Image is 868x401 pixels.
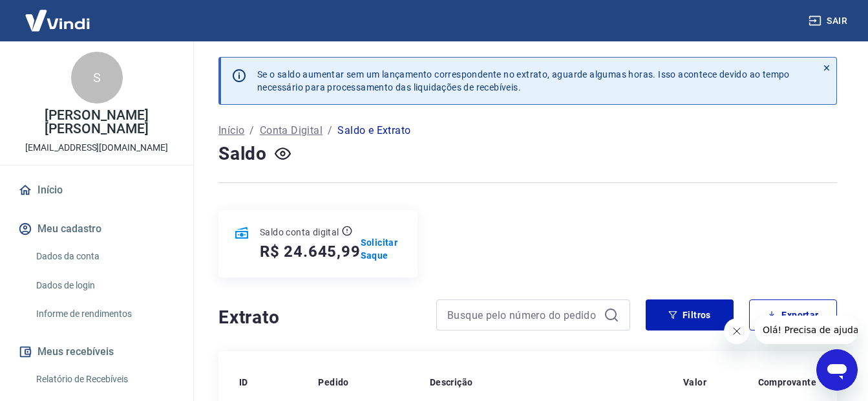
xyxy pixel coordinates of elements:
[646,299,734,331] button: Filtros
[31,243,178,270] a: Dados da conta
[31,366,178,393] a: Relatório de Recebíveis
[430,376,473,389] p: Descrição
[260,226,339,239] p: Saldo conta digital
[447,305,598,325] input: Busque pelo número do pedido
[71,52,123,103] div: S
[31,301,178,327] a: Informe de rendimentos
[361,236,403,262] a: Solicitar Saque
[8,9,109,19] span: Olá! Precisa de ajuda?
[318,376,348,389] p: Pedido
[16,338,178,366] button: Meus recebíveis
[683,376,706,389] p: Valor
[806,9,852,33] button: Sair
[218,123,244,138] a: Início
[249,123,254,138] p: /
[16,1,100,40] img: Vindi
[758,376,816,389] p: Comprovante
[749,299,837,331] button: Exportar
[16,176,178,204] a: Início
[328,123,332,138] p: /
[260,123,323,138] a: Conta Digital
[239,376,248,389] p: ID
[260,241,361,262] h5: R$ 24.645,99
[218,141,267,167] h4: Saldo
[257,68,790,94] p: Se o saldo aumentar sem um lançamento correspondente no extrato, aguarde algumas horas. Isso acon...
[218,305,421,331] h4: Extrato
[10,109,183,136] p: [PERSON_NAME] [PERSON_NAME]
[31,272,178,299] a: Dados de login
[816,349,858,391] iframe: Botão para abrir a janela de mensagens
[724,318,750,344] iframe: Fechar mensagem
[337,123,410,138] p: Saldo e Extrato
[755,316,858,344] iframe: Mensagem da empresa
[16,215,178,243] button: Meu cadastro
[25,141,168,155] p: [EMAIL_ADDRESS][DOMAIN_NAME]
